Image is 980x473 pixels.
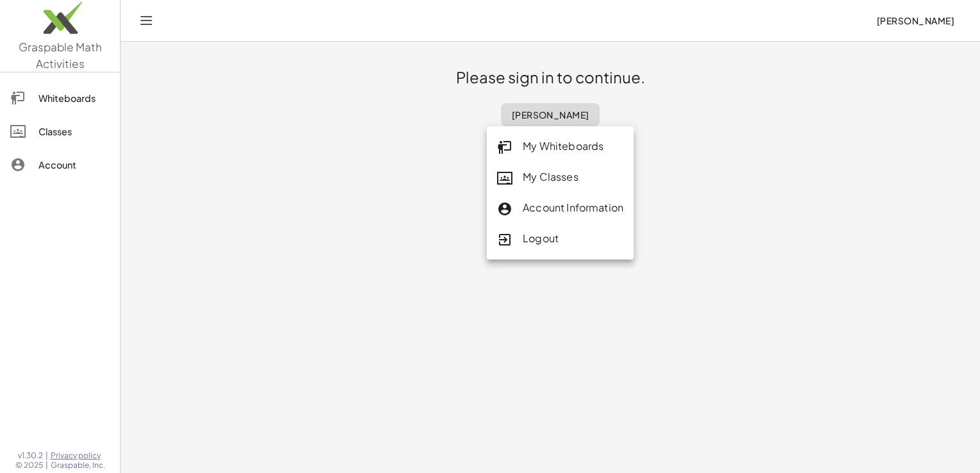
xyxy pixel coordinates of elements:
a: Whiteboards [5,83,115,113]
a: Classes [5,116,115,147]
a: Privacy policy [51,451,105,461]
span: © 2025 [15,460,43,470]
span: [PERSON_NAME] [876,15,954,26]
span: | [46,451,48,461]
div: My Classes [497,169,623,186]
span: [PERSON_NAME] [511,109,589,120]
a: My Whiteboards [487,131,634,162]
span: Graspable Math Activities [19,40,102,71]
button: [PERSON_NAME] [866,9,965,32]
span: | [46,460,48,470]
a: Account [5,149,115,180]
div: Whiteboards [38,90,110,106]
a: My Classes [487,162,634,193]
button: Toggle navigation [136,10,156,31]
div: Account Information [497,200,623,217]
span: v1.30.2 [18,451,43,461]
h1: Please sign in to continue. [456,67,645,88]
span: Graspable, Inc. [51,460,105,470]
div: My Whiteboards [497,138,623,155]
button: [PERSON_NAME] [501,103,600,126]
div: Logout [497,231,623,247]
div: Classes [38,124,110,139]
div: Account [38,157,110,172]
